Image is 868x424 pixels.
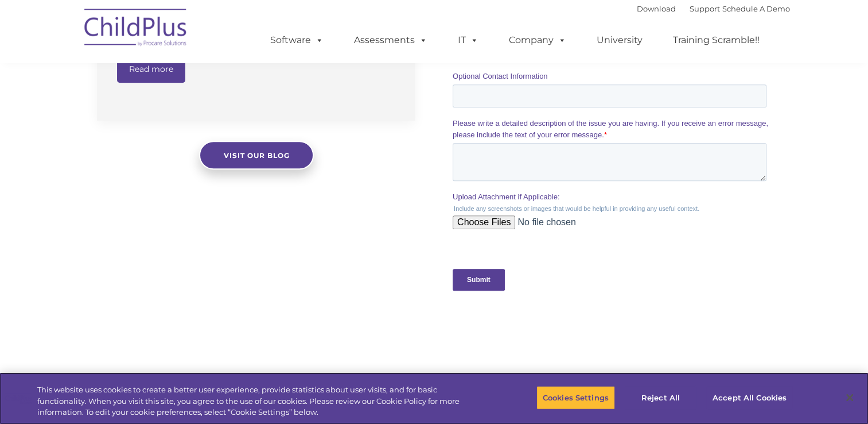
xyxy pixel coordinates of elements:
a: Training Scramble!! [661,29,771,52]
button: Accept All Cookies [706,386,793,410]
a: Support [690,4,720,13]
a: University [585,29,654,52]
div: This website uses cookies to create a better user experience, provide statistics about user visit... [37,384,477,418]
span: Last name [159,76,194,84]
a: Schedule A Demo [722,4,790,13]
button: Cookies Settings [536,386,615,410]
span: Visit our blog [223,151,289,160]
a: Read more [117,55,185,83]
a: Assessments [342,29,439,52]
a: IT [446,29,490,52]
img: ChildPlus by Procare Solutions [79,1,193,58]
a: Download [637,4,676,13]
a: Software [259,29,335,52]
a: Visit our blog [199,141,314,169]
span: Phone number [159,123,208,132]
a: Company [497,29,578,52]
font: | [637,4,790,13]
button: Reject All [625,386,696,410]
button: Close [837,385,862,410]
